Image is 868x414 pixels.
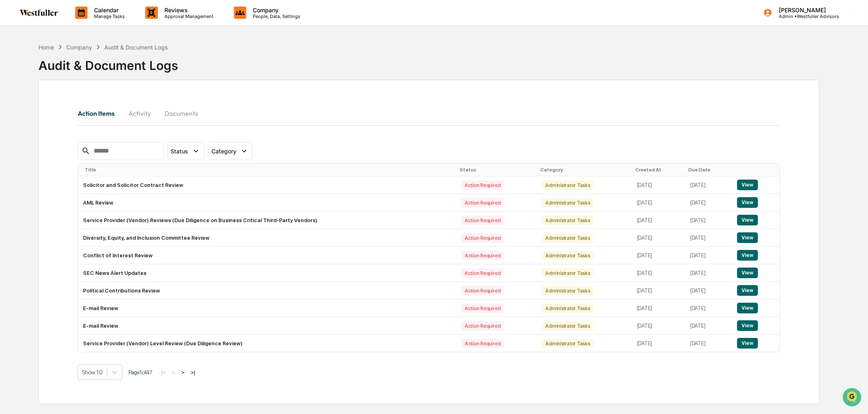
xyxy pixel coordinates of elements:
[685,317,732,335] td: [DATE]
[737,252,758,258] a: View
[59,168,66,175] div: 🗄️
[737,303,758,313] button: View
[5,180,55,194] a: 🔎Data Lookup
[37,71,112,77] div: We're available if you need us!
[5,164,56,179] a: 🖐️Preclearance
[127,89,149,99] button: See all
[542,321,593,331] div: Administrator Tasks
[737,322,758,328] a: View
[737,320,758,331] button: View
[8,168,15,175] div: 🖐️
[188,369,198,376] button: >|
[737,215,758,225] button: View
[16,167,53,175] span: Preclearance
[78,176,456,194] td: Solicitor and Solicitor Contract Review
[737,217,758,223] a: View
[461,233,504,243] div: Action Required
[685,247,732,264] td: [DATE]
[685,299,732,317] td: [DATE]
[542,286,593,295] div: Administrator Tasks
[17,63,32,77] img: 8933085812038_c878075ebb4cc5468115_72.jpg
[20,9,59,16] img: logo
[685,282,732,299] td: [DATE]
[121,103,158,123] button: Activity
[737,250,758,261] button: View
[72,111,89,118] span: [DATE]
[461,304,504,313] div: Action Required
[685,194,732,211] td: [DATE]
[542,304,593,313] div: Administrator Tasks
[737,285,758,296] button: View
[8,91,55,97] div: Past conversations
[737,305,758,311] a: View
[104,44,168,51] div: Audit & Document Logs
[542,251,593,260] div: Administrator Tasks
[179,369,187,376] button: >
[542,198,593,207] div: Administrator Tasks
[632,264,685,282] td: [DATE]
[67,167,101,175] span: Attestations
[461,251,504,260] div: Action Required
[542,180,593,190] div: Administrator Tasks
[737,180,758,190] button: View
[128,369,153,376] span: Page 1 of 47
[25,111,66,118] span: [PERSON_NAME]
[461,180,504,190] div: Action Required
[737,197,758,208] button: View
[81,203,99,209] span: Pylon
[685,211,732,229] td: [DATE]
[78,194,456,211] td: AML Review
[542,268,593,278] div: Administrator Tasks
[8,184,15,190] div: 🔎
[246,13,304,19] p: People, Data, Settings
[78,247,456,264] td: Conflict of Interest Review
[842,387,864,409] iframe: Open customer support
[632,247,685,264] td: [DATE]
[461,198,504,207] div: Action Required
[461,216,504,225] div: Action Required
[737,338,758,349] button: View
[66,44,92,51] div: Company
[246,7,304,13] p: Company
[158,13,218,19] p: Approval Management
[737,268,758,278] button: View
[78,317,456,335] td: E-mail Review
[542,339,593,348] div: Administrator Tasks
[460,167,534,173] div: Status
[685,176,732,194] td: [DATE]
[461,286,504,295] div: Action Required
[632,194,685,211] td: [DATE]
[540,167,629,173] div: Category
[88,7,129,13] p: Calendar
[737,234,758,241] a: View
[72,133,89,140] span: [DATE]
[78,229,456,247] td: Diversity, Equity, and Inclusion Committee Review
[78,211,456,229] td: Service Provider (Vendor) Reviews (Due Diligence on Business Critical Third-Party Vendors)
[737,182,758,188] a: View
[78,103,780,123] div: secondary tabs example
[211,148,236,155] span: Category
[85,167,453,173] div: Title
[158,7,218,13] p: Reviews
[58,202,99,209] a: Powered byPylon
[685,335,732,352] td: [DATE]
[542,233,593,243] div: Administrator Tasks
[461,321,504,331] div: Action Required
[8,103,21,117] img: Rachel Stanley
[25,133,66,140] span: [PERSON_NAME]
[171,148,188,155] span: Status
[56,164,105,179] a: 🗄️Attestations
[632,335,685,352] td: [DATE]
[78,335,456,352] td: Service Provider (Vendor) Level Review (Due Diligence Review)
[632,176,685,194] td: [DATE]
[685,229,732,247] td: [DATE]
[78,299,456,317] td: E-mail Review
[159,369,168,376] button: |<
[139,65,149,75] button: Start new chat
[8,63,23,77] img: 1746055101610-c473b297-6a78-478c-a979-82029cc54cd1
[78,103,121,123] button: Action Items
[737,270,758,276] a: View
[88,13,129,19] p: Manage Tasks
